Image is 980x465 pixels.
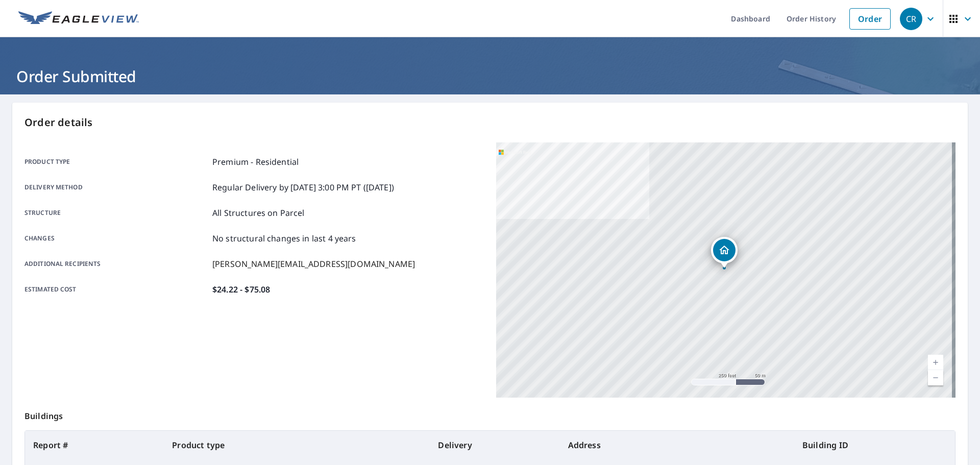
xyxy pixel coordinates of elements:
[164,431,430,459] th: Product type
[212,232,356,244] p: No structural changes in last 4 years
[24,283,208,296] p: Estimated cost
[24,156,208,168] p: Product type
[849,8,891,30] a: Order
[928,355,943,370] a: Current Level 17, Zoom In
[212,207,305,219] p: All Structures on Parcel
[212,258,415,270] p: [PERSON_NAME][EMAIL_ADDRESS][DOMAIN_NAME]
[430,431,559,459] th: Delivery
[711,237,738,268] div: Dropped pin, building 1, Residential property, 2004 E Seneca Ln Mount Prospect, IL 60056
[212,283,270,296] p: $24.22 - $75.08
[24,258,208,270] p: Additional recipients
[560,431,794,459] th: Address
[928,370,943,385] a: Current Level 17, Zoom Out
[24,398,955,430] p: Buildings
[794,431,955,459] th: Building ID
[24,181,208,193] p: Delivery method
[24,207,208,219] p: Structure
[212,181,394,193] p: Regular Delivery by [DATE] 3:00 PM PT ([DATE])
[212,156,299,168] p: Premium - Residential
[900,8,922,30] div: CR
[18,11,139,27] img: EV Logo
[24,115,955,130] p: Order details
[24,232,208,244] p: Changes
[25,431,164,459] th: Report #
[12,66,968,87] h1: Order Submitted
